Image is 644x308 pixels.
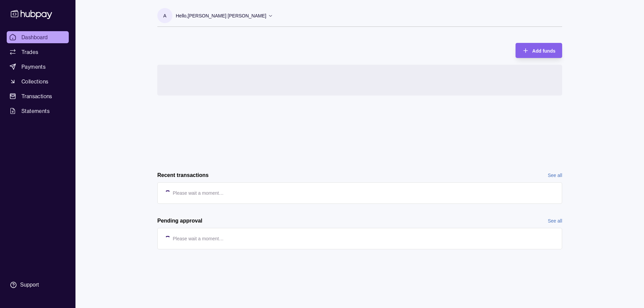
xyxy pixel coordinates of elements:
[548,217,562,225] a: See all
[176,12,266,19] p: Hello, [PERSON_NAME] [PERSON_NAME]
[532,48,555,54] span: Add funds
[548,172,562,179] a: See all
[7,90,69,102] a: Transactions
[21,63,46,71] span: Payments
[173,235,224,242] p: Please wait a moment…
[21,107,50,115] span: Statements
[7,75,69,87] a: Collections
[157,217,202,225] h2: Pending approval
[7,46,69,58] a: Trades
[7,278,69,292] a: Support
[21,33,48,41] span: Dashboard
[20,281,39,289] div: Support
[173,189,224,197] p: Please wait a moment…
[7,31,69,43] a: Dashboard
[7,105,69,117] a: Statements
[516,43,562,58] button: Add funds
[7,61,69,73] a: Payments
[21,92,52,100] span: Transactions
[21,48,38,56] span: Trades
[21,77,48,85] span: Collections
[163,12,166,19] p: A
[157,172,209,179] h2: Recent transactions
